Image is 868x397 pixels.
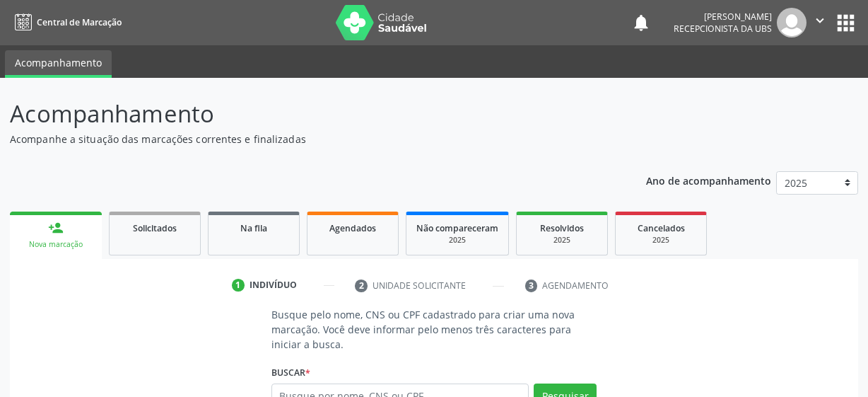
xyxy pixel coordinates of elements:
div: person_add [48,220,64,236]
span: Na fila [240,222,267,234]
div: Nova marcação [20,239,92,250]
div: 1 [232,279,245,292]
a: Central de Marcação [10,11,122,34]
button: notifications [631,13,651,33]
div: 2025 [626,235,696,246]
div: Indivíduo [250,279,297,292]
img: img [777,8,807,38]
div: [PERSON_NAME] [674,11,772,23]
span: Recepcionista da UBS [674,23,772,35]
label: Buscar [271,362,310,384]
button:  [807,8,833,38]
button: apps [833,11,858,35]
p: Busque pelo nome, CNS ou CPF cadastrado para criar uma nova marcação. Você deve informar pelo men... [271,307,597,352]
p: Ano de acompanhamento [646,171,771,189]
span: Resolvidos [540,222,584,234]
span: Agendados [329,222,376,234]
span: Cancelados [638,222,685,234]
span: Solicitados [133,222,177,234]
div: 2025 [527,235,597,246]
a: Acompanhamento [5,50,112,78]
div: 2025 [416,235,498,246]
i:  [812,13,828,28]
span: Central de Marcação [37,16,122,28]
p: Acompanhamento [10,96,604,132]
span: Não compareceram [416,222,498,234]
p: Acompanhe a situação das marcações correntes e finalizadas [10,132,604,146]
